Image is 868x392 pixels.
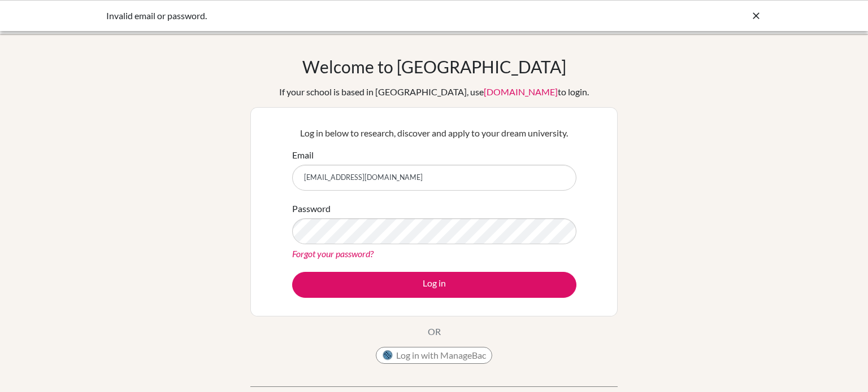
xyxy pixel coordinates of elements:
label: Email [292,148,314,162]
a: Forgot your password? [292,248,374,259]
p: OR [428,325,441,338]
a: [DOMAIN_NAME] [484,86,558,97]
label: Password [292,202,331,215]
h1: Welcome to [GEOGRAPHIC_DATA] [302,56,566,77]
div: Invalid email or password. [106,9,592,23]
div: If your school is based in [GEOGRAPHIC_DATA], use to login. [279,85,589,99]
button: Log in with ManageBac [376,347,492,364]
p: Log in below to research, discover and apply to your dream university. [292,126,576,140]
button: Log in [292,272,576,298]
